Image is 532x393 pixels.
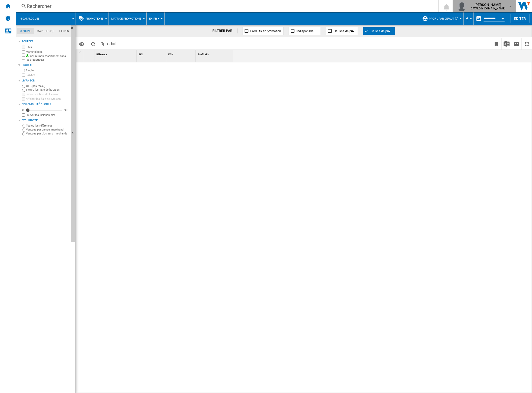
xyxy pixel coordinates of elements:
button: Télécharger au format Excel [502,38,512,50]
span: Produits en promotion [250,29,281,33]
button: Plein écran [522,38,532,50]
input: Inclure les frais de livraison [22,89,25,92]
button: Editer [510,14,530,23]
input: Vendues par un seul marchand [22,129,25,132]
img: alerts-logo.svg [5,15,11,21]
div: Disponibilité 5 Jours [22,103,69,106]
label: Inclure mon assortiment dans les statistiques [26,54,69,62]
button: Recharger [88,38,98,50]
label: Bundles [26,73,69,77]
md-tab-item: Options [17,28,34,34]
span: Profil par défaut (7) [429,17,458,20]
md-slider: Disponibilité [26,108,62,113]
md-tab-item: Marques (1) [34,28,56,34]
md-menu: Currency [464,12,474,25]
span: Hausse de prix [334,29,354,33]
label: Marketplaces [26,50,69,54]
button: Hausse de prix [326,27,358,35]
label: Singles [26,69,69,72]
img: profile.jpg [457,1,467,11]
b: CATALOG [DOMAIN_NAME] [471,7,505,10]
div: Exclusivité [22,119,69,123]
img: excel-24x24.png [504,41,510,47]
img: mysite-bg-18x18.png [26,54,29,57]
label: Inclure les frais de livraison [26,92,69,96]
div: Référence Sort None [95,50,136,57]
button: Créer un favoris [492,38,502,50]
span: 4 catalogues [20,17,40,20]
input: Singles [22,69,25,72]
input: Afficher les frais de livraison [22,113,25,117]
input: Inclure mon assortiment dans les statistiques [22,55,25,61]
div: 90 [63,108,69,112]
span: 0 [98,38,119,48]
div: 4 catalogues [18,12,73,25]
span: Profil Min [198,53,209,56]
span: produit [103,41,117,46]
button: Envoyer ce rapport par email [512,38,522,50]
span: Indisponible [296,29,313,33]
div: Profil Min Sort None [197,50,233,57]
div: Sort None [84,50,94,57]
button: Masquer [71,25,77,34]
div: Sort None [167,50,196,57]
button: md-calendar [474,14,484,24]
div: Sort None [138,50,166,57]
input: Sites [22,46,25,49]
button: Indisponible [289,27,321,35]
div: Sort None [95,50,136,57]
span: Référence [96,53,107,56]
div: Promotions [78,12,106,25]
button: Profil par défaut (7) [429,12,461,25]
span: Baisse de prix [371,29,390,33]
div: FILTRER PAR [212,28,238,33]
span: Promotions [85,17,104,20]
label: Afficher les frais de livraison [26,97,69,101]
button: Open calendar [498,13,507,22]
label: Vendues par plusieurs marchands [26,132,69,135]
label: Toutes les références [26,124,69,128]
span: SKU [139,53,143,56]
label: Vendues par un seul marchand [26,128,69,131]
input: Inclure les frais de livraison [22,93,25,96]
button: Promotions [85,12,106,25]
div: Rechercher [27,3,425,10]
button: Produits en promotion [243,27,284,35]
input: Toutes les références [22,125,25,128]
span: EAN [168,53,173,56]
button: 4 catalogues [20,12,45,25]
button: Masquer [71,25,76,242]
div: Sources [22,40,69,44]
md-tab-item: Filtres [56,28,72,34]
label: Enlever les indisponibles [26,113,69,117]
div: SKU Sort None [138,50,166,57]
input: Vendues par plusieurs marchands [22,132,25,136]
button: Matrice Promotions [111,12,144,25]
label: OFF (prix facial) [26,84,69,88]
div: Livraison [22,79,69,83]
span: € [466,16,469,21]
span: [PERSON_NAME] [471,2,505,7]
div: Sort None [197,50,233,57]
div: 0 [21,108,25,112]
div: Produits [22,63,69,67]
input: OFF (prix facial) [22,85,25,88]
span: Matrice Promotions [111,17,141,20]
label: Sites [26,45,69,49]
label: Inclure les frais de livraison [26,88,69,92]
div: Profil par défaut (7) [422,12,461,25]
button: En Prix [149,12,162,25]
input: Marketplaces [22,50,25,53]
button: Options [77,39,87,48]
button: € [466,12,471,25]
input: Bundles [22,74,25,77]
input: Afficher les frais de livraison [22,97,25,101]
span: En Prix [149,17,159,20]
button: Baisse de prix [363,27,395,35]
div: EAN Sort None [167,50,196,57]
